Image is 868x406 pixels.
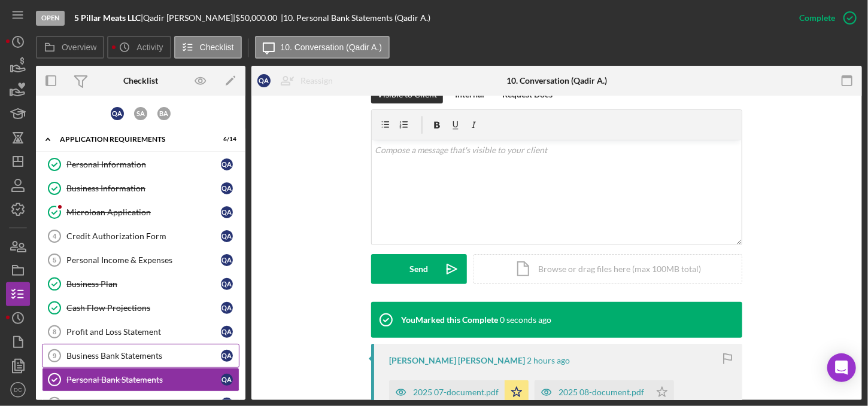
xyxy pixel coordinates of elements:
[66,255,221,265] div: Personal Income & Expenses
[371,254,467,284] button: Send
[281,42,383,52] label: 10. Conversation (Qadir A.)
[42,224,239,248] a: 4Credit Authorization FormQA
[36,36,104,59] button: Overview
[66,327,221,337] div: Profit and Loss Statement
[36,11,65,26] div: Open
[111,107,124,120] div: Q A
[157,107,171,120] div: B A
[506,76,607,86] div: 10. Conversation (Qadir A.)
[53,352,56,359] tspan: 9
[500,315,551,325] time: 2025-08-21 13:22
[42,248,239,272] a: 5Personal Income & ExpensesQA
[66,351,221,361] div: Business Bank Statements
[62,42,96,52] label: Overview
[60,136,207,143] div: APPLICATION REQUIREMENTS
[74,13,143,23] div: |
[42,296,239,320] a: Cash Flow ProjectionsQA
[401,315,498,325] div: You Marked this Complete
[42,176,239,200] a: Business InformationQA
[42,200,239,224] a: Microloan ApplicationQA
[413,387,499,397] div: 2025 07-document.pdf
[66,375,221,384] div: Personal Bank Statements
[221,206,233,218] div: Q A
[66,207,221,217] div: Microloan Application
[136,42,163,52] label: Activity
[200,42,234,52] label: Checklist
[66,160,221,169] div: Personal Information
[174,36,242,59] button: Checklist
[535,380,674,404] button: 2025 08-document.pdf
[251,69,345,93] button: QAReassign
[410,254,429,284] div: Send
[827,353,856,382] div: Open Intercom Messenger
[221,326,233,338] div: Q A
[221,182,233,194] div: Q A
[66,184,221,193] div: Business Information
[42,344,239,368] a: 9Business Bank StatementsQA
[221,350,233,362] div: Q A
[221,230,233,242] div: Q A
[6,378,30,402] button: DC
[42,272,239,296] a: Business PlanQA
[123,76,158,86] div: Checklist
[221,158,233,170] div: Q A
[221,374,233,386] div: Q A
[143,13,235,23] div: Qadir [PERSON_NAME] |
[66,279,221,289] div: Business Plan
[221,302,233,314] div: Q A
[221,278,233,290] div: Q A
[257,74,271,87] div: Q A
[53,328,56,335] tspan: 8
[559,387,644,397] div: 2025 08-document.pdf
[74,13,141,23] b: 5 Pillar Meats LLC
[389,380,529,404] button: 2025 07-document.pdf
[53,233,57,240] tspan: 4
[42,152,239,176] a: Personal InformationQA
[42,320,239,344] a: 8Profit and Loss StatementQA
[53,257,56,264] tspan: 5
[221,254,233,266] div: Q A
[215,136,236,143] div: 6 / 14
[389,356,525,365] div: [PERSON_NAME] [PERSON_NAME]
[14,387,22,393] text: DC
[134,107,147,120] div: S A
[281,13,430,23] div: | 10. Personal Bank Statements (Qadir A.)
[301,69,333,93] div: Reassign
[255,36,390,59] button: 10. Conversation (Qadir A.)
[527,356,570,365] time: 2025-08-21 11:42
[42,368,239,392] a: Personal Bank StatementsQA
[66,231,221,241] div: Credit Authorization Form
[799,6,835,30] div: Complete
[107,36,171,59] button: Activity
[787,6,862,30] button: Complete
[235,13,281,23] div: $50,000.00
[66,303,221,313] div: Cash Flow Projections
